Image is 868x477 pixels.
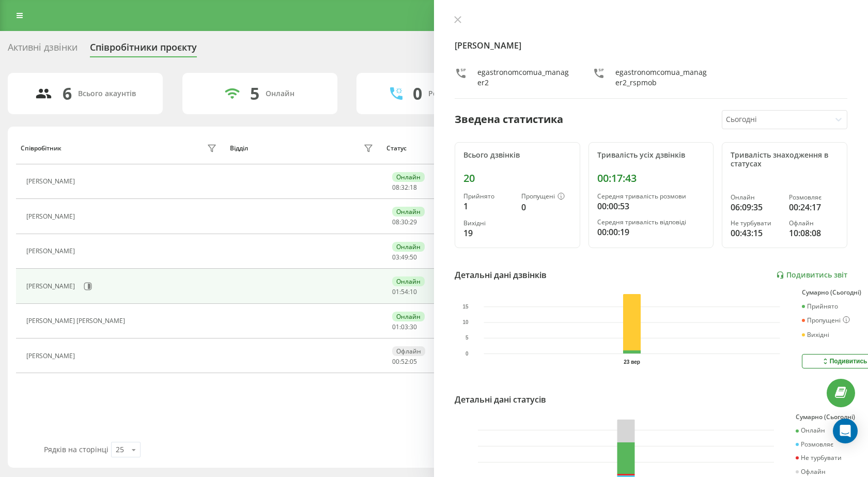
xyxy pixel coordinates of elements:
span: 08 [392,183,399,192]
div: egastronomcomua_manager2 [477,67,572,88]
div: Розмовляють [428,89,478,98]
div: Статус [386,145,407,152]
div: : : [392,184,417,191]
span: 50 [410,253,417,261]
div: Співробітник [21,145,61,152]
div: [PERSON_NAME] [PERSON_NAME] [26,317,128,325]
div: 00:00:19 [597,226,705,238]
div: [PERSON_NAME] [26,248,78,255]
div: : : [392,219,417,226]
div: Активні дзвінки [8,42,78,58]
text: 0 [466,351,469,357]
div: Онлайн [392,242,425,252]
div: 1 [463,200,513,212]
div: Не турбувати [731,220,780,227]
div: 25 [116,444,124,455]
div: 00:24:17 [789,201,839,213]
div: Онлайн [392,207,425,217]
text: 10 [462,319,469,325]
div: Онлайн [731,194,780,201]
div: Середня тривалість відповіді [597,219,705,226]
div: Не турбувати [796,454,842,461]
div: Розмовляє [789,194,839,201]
span: 30 [401,218,408,226]
div: : : [392,358,417,365]
span: 00 [392,357,399,366]
span: 52 [401,357,408,366]
span: 32 [401,183,408,192]
div: 06:09:35 [731,201,780,213]
div: 6 [63,84,72,103]
div: [PERSON_NAME] [26,178,78,185]
span: 18 [410,183,417,192]
span: 05 [410,357,417,366]
div: Open Intercom Messenger [833,419,858,443]
div: 5 [250,84,259,103]
div: 00:43:15 [731,227,780,239]
div: Пропущені [802,316,850,325]
div: Розмовляє [796,441,833,448]
div: Тривалість усіх дзвінків [597,151,705,160]
div: Тривалість знаходження в статусах [731,151,839,168]
text: 23 вер [624,359,640,365]
div: 00:17:43 [597,172,705,184]
span: 03 [392,253,399,261]
div: Відділ [230,145,248,152]
div: Офлайн [789,220,839,227]
span: 49 [401,253,408,261]
div: 0 [521,201,571,213]
div: 20 [463,172,571,184]
div: Співробітники проєкту [90,42,197,58]
span: 03 [401,322,408,331]
div: Всього дзвінків [463,151,571,160]
div: Онлайн [392,172,425,182]
div: Офлайн [796,468,826,475]
div: Вихідні [802,331,829,338]
div: Прийнято [802,303,838,310]
div: Онлайн [266,89,295,98]
div: Середня тривалість розмови [597,193,705,200]
div: : : [392,254,417,261]
span: 01 [392,322,399,331]
div: Офлайн [392,346,425,356]
div: Пропущені [521,193,571,201]
div: : : [392,324,417,331]
span: Рядків на сторінці [44,444,109,454]
div: 0 [413,84,422,103]
div: [PERSON_NAME] [26,283,78,290]
div: : : [392,288,417,296]
text: 15 [462,304,469,310]
div: Зведена статистика [455,112,563,127]
div: egastronomcomua_manager2_rspmob [615,67,710,88]
text: 5 [466,335,469,341]
div: Прийнято [463,193,513,200]
span: 29 [410,218,417,226]
span: 30 [410,322,417,331]
a: Подивитись звіт [776,271,847,280]
span: 08 [392,218,399,226]
div: 10:08:08 [789,227,839,239]
div: Вихідні [463,220,513,227]
div: Детальні дані дзвінків [455,269,547,281]
div: [PERSON_NAME] [26,352,78,360]
div: [PERSON_NAME] [26,213,78,220]
div: Онлайн [392,276,425,286]
div: Онлайн [796,427,825,434]
div: 19 [463,227,513,239]
div: Детальні дані статусів [455,393,546,406]
div: Онлайн [392,312,425,321]
span: 10 [410,287,417,296]
div: Всього акаунтів [78,89,136,98]
h4: [PERSON_NAME] [455,39,847,52]
div: 00:00:53 [597,200,705,212]
span: 54 [401,287,408,296]
span: 01 [392,287,399,296]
